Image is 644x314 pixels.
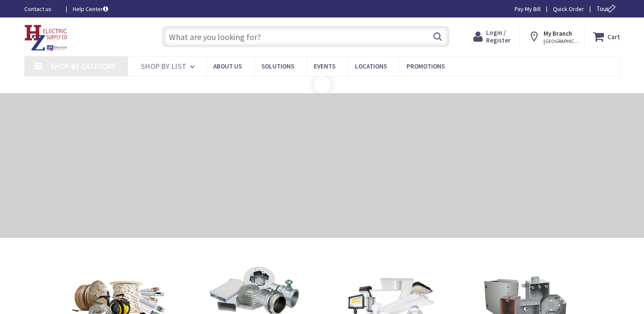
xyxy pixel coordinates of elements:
span: Events [314,62,335,70]
span: Shop By List [141,61,186,71]
a: Help Center [73,5,108,13]
span: Locations [355,62,387,70]
span: [GEOGRAPHIC_DATA], [GEOGRAPHIC_DATA] [544,38,580,45]
span: Solutions [261,62,294,70]
span: Promotions [406,62,445,70]
span: Tour [596,5,618,13]
a: Cart [593,29,620,44]
a: Login / Register [473,29,511,44]
div: My Branch [GEOGRAPHIC_DATA], [GEOGRAPHIC_DATA] [528,29,576,44]
input: What are you looking for? [162,26,449,47]
span: About Us [213,62,242,70]
span: Login / Register [486,29,511,44]
img: HZ Electric Supply [24,25,68,51]
a: Pay My Bill [515,5,541,13]
a: Quick Order [553,5,584,13]
strong: My Branch [544,29,572,37]
strong: Cart [607,29,620,44]
span: Shop By Category [51,61,116,71]
a: Contact us [24,5,59,13]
